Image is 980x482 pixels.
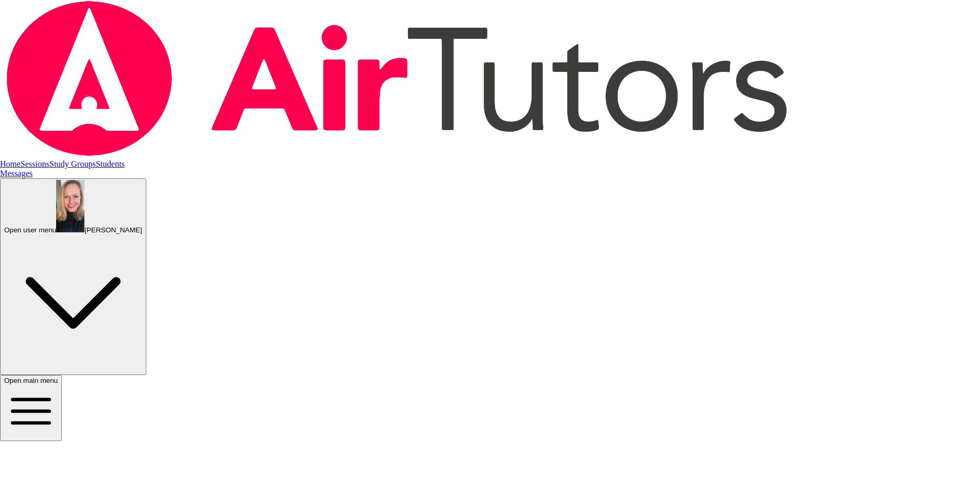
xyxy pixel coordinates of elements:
[96,159,125,168] a: Students
[4,377,58,384] span: Open main menu
[49,159,95,168] a: Study Groups
[4,226,56,234] span: Open user menu
[84,226,142,234] span: [PERSON_NAME]
[20,159,49,168] a: Sessions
